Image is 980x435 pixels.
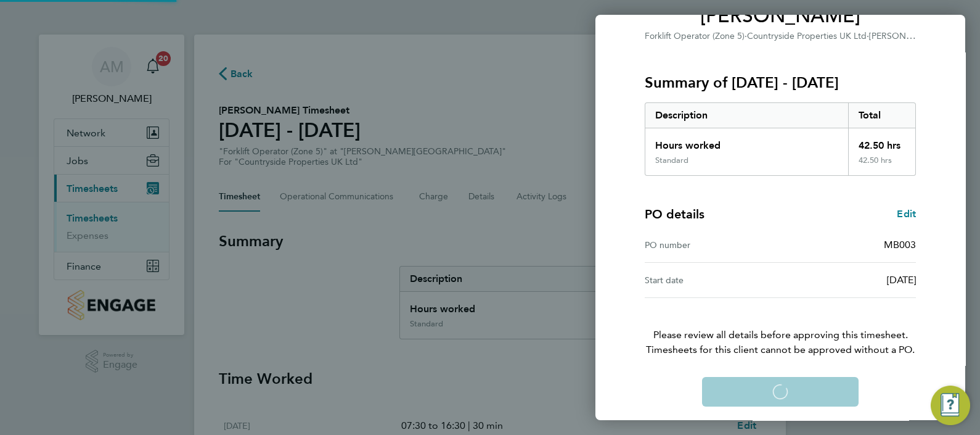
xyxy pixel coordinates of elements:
[780,273,916,288] div: [DATE]
[645,73,916,93] h3: Summary of [DATE] - [DATE]
[848,128,916,155] div: 42.50 hrs
[645,4,916,28] span: [PERSON_NAME]
[645,102,916,176] div: Summary of 22 - 28 Sep 2025
[897,207,916,222] a: Edit
[645,273,780,288] div: Start date
[897,208,916,220] span: Edit
[645,103,848,128] div: Description
[931,386,970,425] button: Engage Resource Center
[645,205,704,223] h4: PO details
[848,155,916,175] div: 42.50 hrs
[867,31,869,41] span: ·
[630,298,931,357] p: Please review all details before approving this timesheet.
[645,128,848,155] div: Hours worked
[848,103,916,128] div: Total
[645,31,745,41] span: Forklift Operator (Zone 5)
[745,31,747,41] span: ·
[630,342,931,357] span: Timesheets for this client cannot be approved without a PO.
[884,239,916,251] span: MB003
[869,30,962,41] span: [PERSON_NAME] Parva
[747,31,867,41] span: Countryside Properties UK Ltd
[655,155,688,165] div: Standard
[645,238,780,252] div: PO number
